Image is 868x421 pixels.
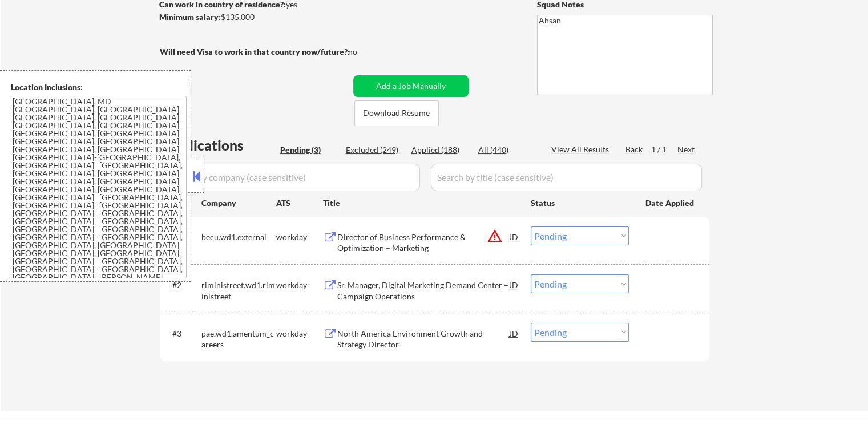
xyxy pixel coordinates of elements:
[11,82,187,93] div: Location Inclusions:
[677,144,696,155] div: Next
[508,323,520,343] div: JD
[201,280,276,302] div: riministreet.wd1.riministreet
[163,139,276,152] div: Applications
[323,197,520,209] div: Title
[172,280,192,291] div: #2
[531,192,629,213] div: Status
[163,164,420,191] input: Search by company (case sensitive)
[159,12,221,22] strong: Minimum salary:
[346,144,403,156] div: Excluded (249)
[276,232,323,243] div: workday
[160,47,350,56] strong: Will need Visa to work in that country now/future?:
[337,328,510,350] div: North America Environment Growth and Strategy Director
[353,75,469,97] button: Add a Job Manually
[337,232,510,254] div: Director of Business Performance & Optimization – Marketing
[651,144,677,155] div: 1 / 1
[411,144,469,156] div: Applied (188)
[348,46,381,58] div: no
[172,328,192,339] div: #3
[201,232,276,243] div: becu.wd1.external
[625,144,644,155] div: Back
[478,144,535,156] div: All (440)
[487,228,503,244] button: warning_amber
[645,197,696,209] div: Date Applied
[276,328,323,339] div: workday
[201,328,276,350] div: pae.wd1.amentum_careers
[508,226,520,247] div: JD
[354,100,439,126] button: Download Resume
[276,197,323,209] div: ATS
[276,280,323,291] div: workday
[201,197,276,209] div: Company
[337,280,510,302] div: Sr. Manager, Digital Marketing Demand Center – Campaign Operations
[431,164,702,191] input: Search by title (case sensitive)
[551,144,612,155] div: View All Results
[159,11,349,23] div: $135,000
[508,274,520,295] div: JD
[280,144,337,156] div: Pending (3)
